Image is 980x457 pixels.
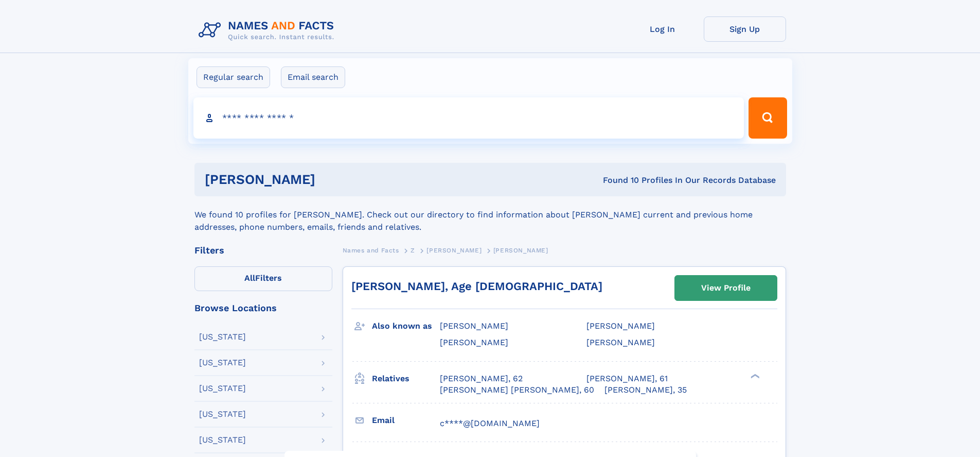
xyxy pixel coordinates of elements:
div: [US_STATE] [199,410,246,418]
div: [US_STATE] [199,359,246,367]
a: [PERSON_NAME] [PERSON_NAME], 60 [440,384,594,396]
h3: Also known as [372,317,440,335]
div: Filters [194,246,332,255]
a: [PERSON_NAME] [426,244,482,257]
div: [US_STATE] [199,333,246,341]
a: Sign Up [704,16,786,42]
h3: Email [372,412,440,429]
img: Logo Names and Facts [194,16,343,44]
div: [US_STATE] [199,436,246,444]
button: Search Button [749,97,787,139]
a: [PERSON_NAME], 61 [586,373,668,384]
span: [PERSON_NAME] [426,247,482,254]
div: Browse Locations [194,303,332,313]
span: Z [411,247,415,254]
a: Z [411,244,415,257]
a: Names and Facts [343,244,399,257]
span: [PERSON_NAME] [440,337,508,347]
a: [PERSON_NAME], Age [DEMOGRAPHIC_DATA] [351,280,602,293]
div: View Profile [701,276,751,300]
label: Filters [194,266,332,291]
span: [PERSON_NAME] [586,337,655,347]
h1: [PERSON_NAME] [205,173,459,186]
div: [US_STATE] [199,384,246,393]
div: ❯ [748,373,760,379]
span: All [244,273,255,283]
h3: Relatives [372,370,440,387]
input: search input [193,97,744,139]
div: Found 10 Profiles In Our Records Database [459,175,776,186]
span: [PERSON_NAME] [493,247,548,254]
a: [PERSON_NAME], 62 [440,373,523,384]
span: [PERSON_NAME] [586,321,655,331]
div: We found 10 profiles for [PERSON_NAME]. Check out our directory to find information about [PERSON... [194,196,786,233]
a: [PERSON_NAME], 35 [604,384,687,396]
label: Email search [281,66,345,88]
label: Regular search [197,66,270,88]
a: Log In [621,16,704,42]
a: View Profile [675,276,777,300]
span: [PERSON_NAME] [440,321,508,331]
